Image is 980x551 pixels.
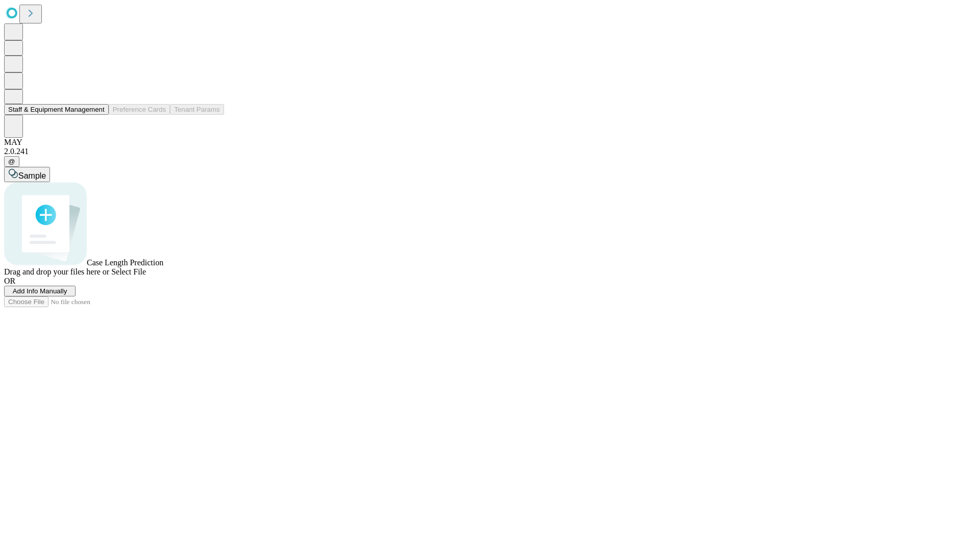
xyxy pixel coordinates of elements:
button: Staff & Equipment Management [4,104,109,115]
span: Drag and drop your files here or [4,267,109,276]
span: Case Length Prediction [87,258,163,267]
span: Sample [18,171,46,180]
span: Add Info Manually [13,287,67,295]
button: Tenant Params [170,104,224,115]
button: Add Info Manually [4,286,76,296]
div: 2.0.241 [4,147,976,156]
button: Preference Cards [109,104,170,115]
span: @ [8,158,15,165]
button: Sample [4,167,50,182]
button: @ [4,156,19,167]
div: MAY [4,138,976,147]
span: Select File [111,267,146,276]
span: OR [4,277,15,285]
